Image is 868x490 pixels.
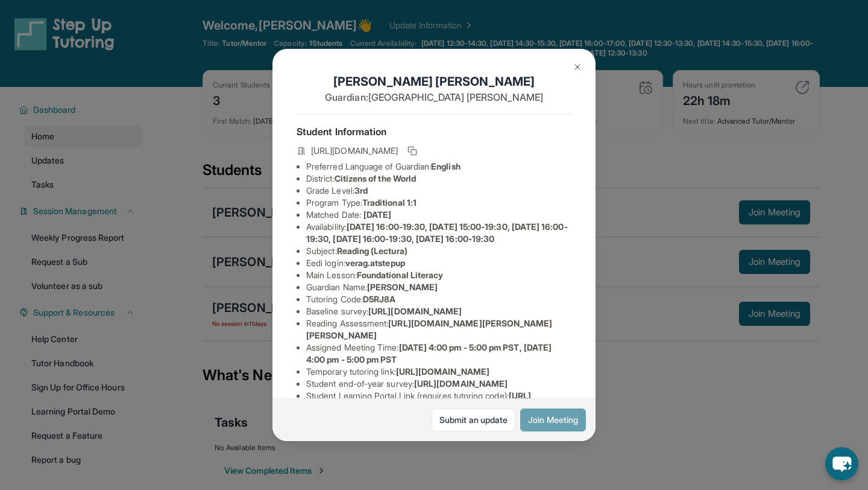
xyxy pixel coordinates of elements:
[311,145,398,157] span: [URL][DOMAIN_NAME]
[362,197,417,208] span: Traditional 1:1
[363,209,391,220] span: [DATE]
[573,62,582,72] img: Close Icon
[335,173,416,183] span: Citizens of the World
[306,173,571,185] li: District:
[297,73,571,90] h1: [PERSON_NAME] [PERSON_NAME]
[414,378,508,389] span: [URL][DOMAIN_NAME]
[297,90,571,104] p: Guardian: [GEOGRAPHIC_DATA] [PERSON_NAME]
[306,281,571,293] li: Guardian Name :
[432,409,515,431] a: Submit an update
[367,282,438,292] span: [PERSON_NAME]
[306,305,571,317] li: Baseline survey :
[306,390,571,414] li: Student Learning Portal Link (requires tutoring code) :
[306,342,552,364] span: [DATE] 4:00 pm - 5:00 pm PST, [DATE] 4:00 pm - 5:00 pm PST
[345,258,405,268] span: verag.atstepup
[306,245,571,257] li: Subject :
[357,270,443,280] span: Foundational Literacy
[306,366,571,378] li: Temporary tutoring link :
[306,221,571,245] li: Availability:
[306,209,571,221] li: Matched Date:
[363,294,395,304] span: D5RJ8A
[306,197,571,209] li: Program Type:
[306,293,571,305] li: Tutoring Code :
[396,366,489,377] span: [URL][DOMAIN_NAME]
[306,185,571,197] li: Grade Level:
[306,269,571,281] li: Main Lesson :
[825,447,858,480] button: chat-button
[431,161,461,171] span: English
[306,221,568,244] span: [DATE] 16:00-19:30, [DATE] 15:00-19:30, [DATE] 16:00-19:30, [DATE] 16:00-19:30, [DATE] 16:00-19:30
[306,342,571,366] li: Assigned Meeting Time :
[297,124,571,139] h4: Student Information
[405,144,420,158] button: Copy link
[520,409,586,431] button: Join Meeting
[368,306,462,316] span: [URL][DOMAIN_NAME]
[306,378,571,390] li: Student end-of-year survey :
[337,246,407,256] span: Reading (Lectura)
[306,161,571,173] li: Preferred Language of Guardian:
[306,257,571,269] li: Eedi login :
[354,185,368,196] span: 3rd
[306,317,571,342] li: Reading Assessment :
[306,318,553,340] span: [URL][DOMAIN_NAME][PERSON_NAME][PERSON_NAME]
